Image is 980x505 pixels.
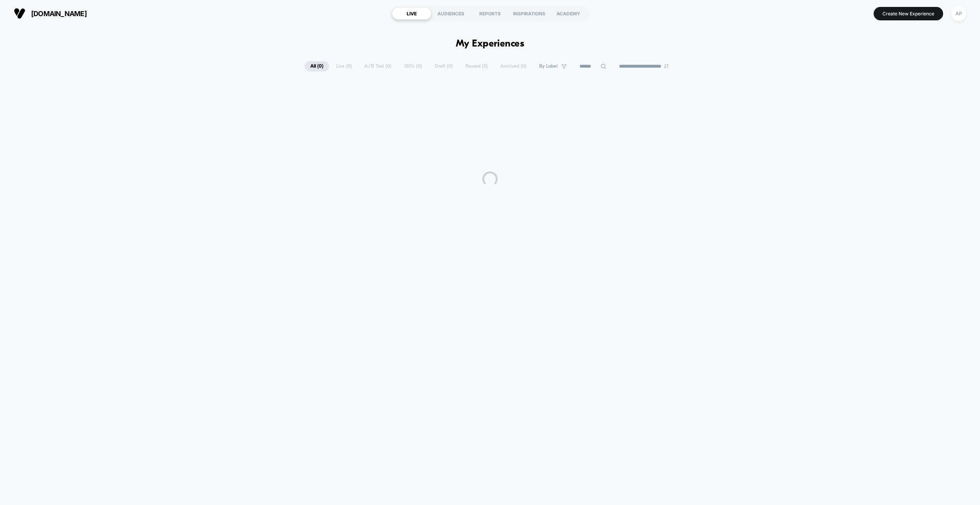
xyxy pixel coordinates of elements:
[431,7,470,20] div: AUDIENCES
[305,61,329,71] span: All ( 0 )
[14,8,25,19] img: Visually logo
[470,7,510,20] div: REPORTS
[664,64,669,68] img: end
[31,10,87,18] span: [DOMAIN_NAME]
[874,7,943,20] button: Create New Experience
[392,7,431,20] div: LIVE
[951,6,966,21] div: AP
[539,63,558,69] span: By Label
[949,6,968,22] button: AP
[456,38,525,50] h1: My Experiences
[12,7,89,20] button: [DOMAIN_NAME]
[510,7,549,20] div: INSPIRATIONS
[549,7,588,20] div: ACADEMY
